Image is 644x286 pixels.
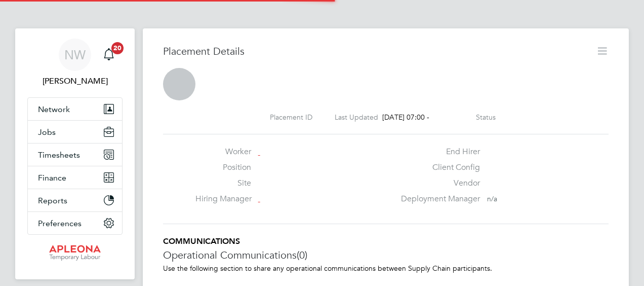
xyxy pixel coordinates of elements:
button: Finance [28,166,122,189]
label: Last Updated [335,113,378,122]
span: Timesheets [38,150,80,160]
nav: Main navigation [15,28,135,279]
span: Finance [38,173,66,183]
button: Reports [28,189,122,211]
a: NW[PERSON_NAME] [27,39,123,87]
label: Position [195,162,251,173]
button: Network [28,98,122,120]
label: Placement ID [270,113,312,122]
span: Neil Warrington [27,75,123,87]
label: End Hirer [395,147,480,157]
button: Timesheets [28,144,122,166]
a: Go to home page [27,245,123,261]
label: Site [195,178,251,189]
span: [DATE] 07:00 - [382,113,429,122]
button: Jobs [28,121,122,143]
span: Jobs [38,127,56,137]
h3: Operational Communications [163,248,609,262]
span: n/a [487,194,497,203]
span: Network [38,104,70,114]
span: Preferences [38,219,82,228]
img: apleona-logo-retina.png [49,245,101,261]
label: Worker [195,147,251,157]
p: Use the following section to share any operational communications between Supply Chain participants. [163,264,609,273]
h5: COMMUNICATIONS [163,236,609,247]
span: NW [64,48,86,61]
label: Deployment Manager [395,194,480,204]
h3: Placement Details [163,45,588,58]
label: Hiring Manager [195,194,251,204]
span: Reports [38,196,67,205]
button: Preferences [28,212,122,234]
span: 20 [111,42,124,54]
label: Client Config [395,162,480,173]
label: Vendor [395,178,480,189]
a: 20 [99,39,119,71]
label: Status [476,113,496,122]
span: (0) [297,248,307,262]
